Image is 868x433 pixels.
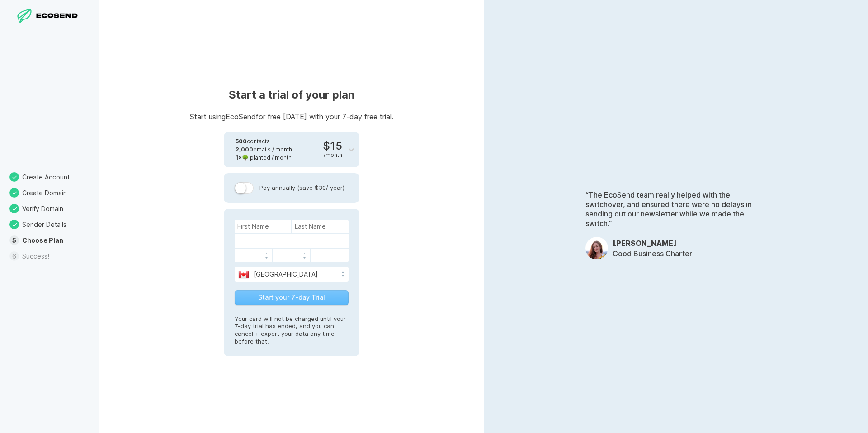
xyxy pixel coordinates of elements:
label: Pay annually (save $30 / year) [235,182,349,194]
h1: Start a trial of your plan [190,88,393,102]
img: OpDfwsLJpxJND2XqePn68R8dM.jpeg [585,237,608,259]
div: / month [324,151,342,158]
iframe: CVV [314,250,346,261]
strong: 500 [236,138,247,145]
iframe: Credit Card Number [237,235,346,246]
input: First Name [235,220,291,233]
p: Your card will not be charged until your 7-day trial has ended, and you can cancel + export your ... [235,306,349,346]
div: 🌳 planted / month [236,154,292,162]
div: contacts [236,137,292,146]
div: emails / month [236,146,292,154]
h3: [PERSON_NAME] [613,239,692,248]
iframe: MM [237,250,269,261]
div: $15 [323,141,342,158]
input: Last Name [292,220,349,233]
strong: 2,000 [236,146,253,153]
p: “The EcoSend team really helped with the switchover, and ensured there were no delays in sending ... [585,190,766,228]
p: Good Business Charter [613,249,692,259]
p: Start using EcoSend for free [DATE] with your 7-day free trial. [190,113,393,120]
iframe: YYYY [275,250,307,261]
strong: 1 × [236,154,242,161]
